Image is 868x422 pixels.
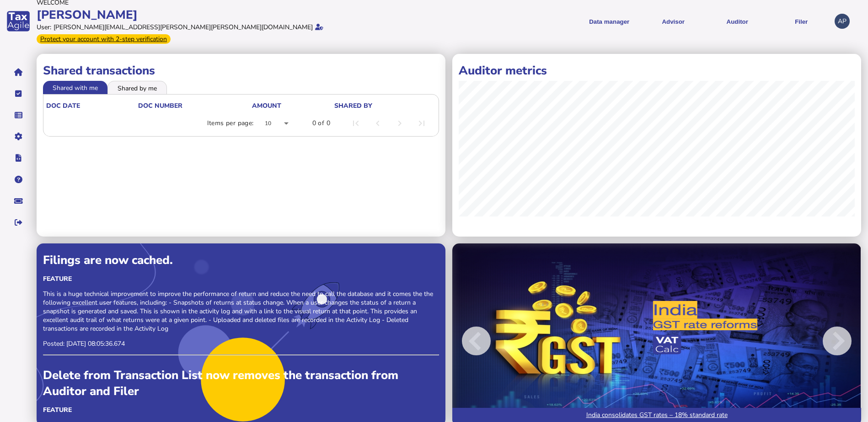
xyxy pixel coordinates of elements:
[43,274,439,283] div: Feature
[9,170,28,189] button: Help pages
[43,367,439,399] div: Delete from Transaction List now removes the transaction from Auditor and Filer
[43,81,107,94] li: Shared with me
[334,101,372,110] div: shared by
[9,213,28,232] button: Sign out
[9,148,28,168] button: Developer hub links
[334,101,434,110] div: shared by
[43,252,439,268] div: Filings are now cached.
[43,406,439,414] div: Feature
[436,10,830,32] menu: navigate products
[138,101,252,110] div: doc number
[107,81,167,94] li: Shared by me
[46,101,137,110] div: doc date
[708,10,766,32] button: Auditor
[9,191,28,211] button: Raise a support ticket
[315,24,323,30] i: Email verified
[252,101,281,110] div: Amount
[644,10,702,32] button: Shows a dropdown of VAT Advisor options
[252,101,333,110] div: Amount
[43,339,439,348] p: Posted: [DATE] 08:05:36.674
[46,101,80,110] div: doc date
[138,101,182,110] div: doc number
[37,7,431,23] div: [PERSON_NAME]
[43,290,439,333] p: This is a huge technical improvement to improve the performance of return and reduce the need to ...
[772,10,830,32] button: Filer
[459,63,855,79] h1: Auditor metrics
[9,84,28,103] button: Tasks
[9,63,28,82] button: Home
[15,115,22,116] i: Data manager
[9,127,28,146] button: Manage settings
[37,34,171,44] div: From Oct 1, 2025, 2-step verification will be required to login. Set it up now...
[54,23,313,32] div: [PERSON_NAME][EMAIL_ADDRESS][PERSON_NAME][PERSON_NAME][DOMAIN_NAME]
[835,14,850,29] div: Profile settings
[43,63,439,79] h1: Shared transactions
[37,23,51,32] div: User:
[312,119,330,128] div: 0 of 0
[580,10,638,32] button: Shows a dropdown of Data manager options
[9,105,28,125] button: Data manager
[207,119,254,128] div: Items per page:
